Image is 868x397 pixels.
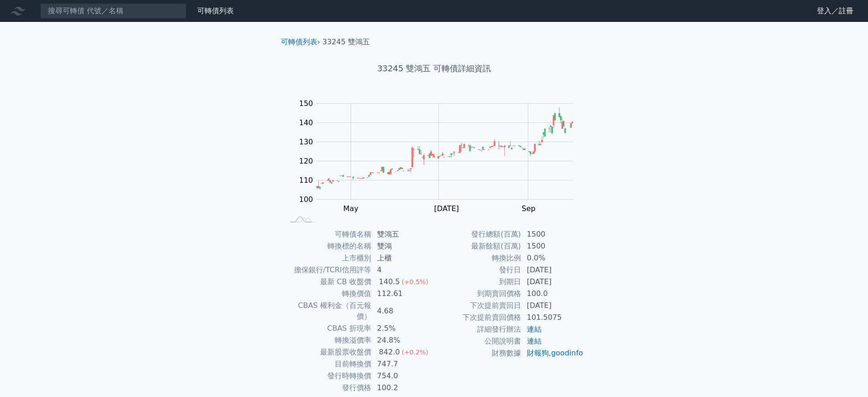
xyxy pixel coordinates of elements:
[372,334,434,346] td: 24.8%
[434,276,521,288] td: 到期日
[372,358,434,370] td: 747.7
[299,176,313,185] tspan: 110
[284,346,372,358] td: 最新股票收盤價
[284,288,372,300] td: 轉換價值
[521,228,584,240] td: 1500
[299,157,313,165] tspan: 120
[434,312,521,323] td: 下次提前賣回價格
[434,347,521,359] td: 財務數據
[521,288,584,300] td: 100.0
[284,358,372,370] td: 目前轉換價
[343,204,358,213] tspan: May
[372,240,434,252] td: 雙鴻
[521,347,584,359] td: ,
[521,240,584,252] td: 1500
[402,278,428,286] span: (+0.5%)
[551,349,583,357] a: goodinfo
[521,312,584,323] td: 101.5075
[284,264,372,276] td: 擔保銀行/TCRI信用評等
[810,4,861,18] a: 登入／註冊
[284,370,372,382] td: 發行時轉換價
[284,252,372,264] td: 上市櫃別
[299,118,313,127] tspan: 140
[521,300,584,312] td: [DATE]
[434,240,521,252] td: 最新餘額(百萬)
[434,204,459,213] tspan: [DATE]
[274,62,595,75] h1: 33245 雙鴻五 可轉債詳細資訊
[281,37,320,48] li: ›
[434,300,521,312] td: 下次提前賣回日
[372,300,434,323] td: 4.68
[372,370,434,382] td: 754.0
[522,204,536,213] tspan: Sep
[434,288,521,300] td: 到期賣回價格
[197,6,234,15] a: 可轉債列表
[299,99,313,108] tspan: 150
[372,228,434,240] td: 雙鴻五
[281,37,317,46] a: 可轉債列表
[521,276,584,288] td: [DATE]
[372,288,434,300] td: 112.61
[372,382,434,394] td: 100.2
[434,264,521,276] td: 發行日
[434,323,521,335] td: 詳細發行辦法
[284,323,372,334] td: CBAS 折現率
[372,323,434,334] td: 2.5%
[521,252,584,264] td: 0.0%
[372,252,434,264] td: 上櫃
[295,99,587,213] g: Chart
[284,382,372,394] td: 發行價格
[40,3,186,19] input: 搜尋可轉債 代號／名稱
[284,334,372,346] td: 轉換溢價率
[434,335,521,347] td: 公開說明書
[299,138,313,146] tspan: 130
[402,349,428,356] span: (+0.2%)
[322,37,370,48] li: 33245 雙鴻五
[372,264,434,276] td: 4
[527,337,542,345] a: 連結
[284,300,372,323] td: CBAS 權利金（百元報價）
[434,252,521,264] td: 轉換比例
[521,264,584,276] td: [DATE]
[284,228,372,240] td: 可轉債名稱
[377,276,402,287] div: 140.5
[299,195,313,204] tspan: 100
[284,276,372,288] td: 最新 CB 收盤價
[377,347,402,358] div: 842.0
[434,228,521,240] td: 發行總額(百萬)
[527,349,549,357] a: 財報狗
[284,240,372,252] td: 轉換標的名稱
[527,325,542,333] a: 連結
